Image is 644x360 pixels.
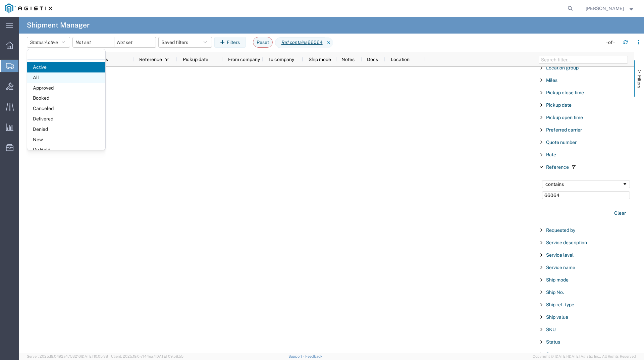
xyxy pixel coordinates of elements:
a: Support [288,354,305,358]
span: Rate [546,152,556,157]
input: Filter Value [542,191,630,199]
i: Ref contains [281,39,308,46]
span: Delivered [27,114,105,124]
span: [DATE] 10:05:38 [81,354,108,358]
span: [DATE] 09:58:55 [155,354,183,358]
input: Not set [114,37,156,47]
span: Ship mode [546,277,569,282]
span: Pickup close time [546,90,584,95]
span: Booked [27,93,105,103]
div: Filter List 66 Filters [533,67,634,353]
a: Feedback [305,354,322,358]
span: Ref contains 66064 [275,37,325,48]
span: From company [228,57,260,62]
span: Ship ref. type [546,302,574,307]
span: Reference [139,57,162,62]
span: Ship value [546,314,568,320]
div: - of - [606,39,618,46]
span: Approved [27,83,105,93]
span: Active [27,62,105,72]
span: Location group [546,65,579,70]
span: Server: 2025.19.0-192a4753216 [27,354,108,358]
span: Service description [546,240,587,245]
button: Reset [253,37,273,48]
img: logo [5,3,52,13]
span: Preferred carrier [546,127,582,133]
button: Clear [610,208,630,219]
button: [PERSON_NAME] [585,4,635,12]
button: Saved filters [158,37,212,48]
span: To company [268,57,294,62]
span: Filters [637,75,642,88]
input: Filter Columns Input [539,56,628,64]
div: contains [545,182,622,187]
span: Reference [546,164,569,170]
span: New [27,135,105,145]
span: All [27,72,105,83]
span: Status [546,339,560,345]
span: SKU [546,327,556,332]
span: Stops [546,352,558,357]
span: Quote number [546,140,577,145]
span: Service name [546,265,575,270]
span: Requested by [546,227,575,233]
h4: Shipment Manager [27,17,90,34]
span: Miles [546,78,557,83]
span: Copyright © [DATE]-[DATE] Agistix Inc., All Rights Reserved [533,354,636,359]
span: Location [391,57,410,62]
span: Pickup open time [546,115,583,120]
span: Ship No. [546,290,564,295]
button: Status:Active [27,37,70,48]
span: Client: 2025.19.0-7f44ea7 [111,354,183,358]
span: Pickup date [546,102,572,108]
input: Not set [73,37,114,47]
span: Pickup date [183,57,208,62]
span: Service level [546,252,574,258]
div: Filtering operator [542,180,630,188]
button: Filters [214,37,246,48]
span: Ship mode [309,57,331,62]
span: Notes [341,57,355,62]
span: Stuart Packer [586,5,624,12]
span: Denied [27,124,105,135]
span: Docs [367,57,378,62]
span: On Hold [27,145,105,155]
span: Active [45,40,58,45]
span: Canceled [27,103,105,114]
